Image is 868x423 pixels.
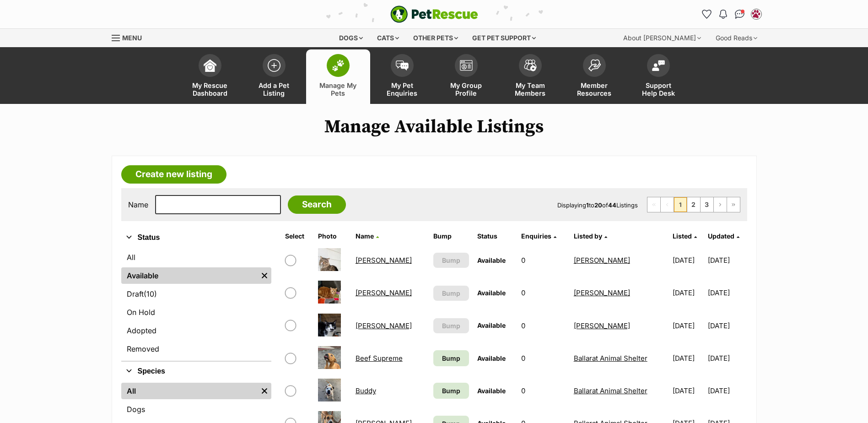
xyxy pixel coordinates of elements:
span: (10) [144,288,157,299]
div: Good Reads [709,29,764,47]
a: On Hold [121,304,271,320]
span: Menu [122,34,142,42]
ul: Account quick links [700,7,764,22]
a: Name [356,232,379,240]
th: Select [281,229,313,244]
td: 0 [518,375,569,407]
div: Get pet support [466,29,542,47]
img: group-profile-icon-3fa3cf56718a62981997c0bc7e787c4b2cf8bcc04b72c1350f741eb67cf2f40e.svg [460,60,473,71]
span: Listed by [574,232,602,240]
img: Ballarat Animal Shelter profile pic [752,10,761,19]
a: Member Resources [562,49,626,104]
img: add-pet-listing-icon-0afa8454b4691262ce3f59096e99ab1cd57d4a30225e0717b998d2c9b9846f56.svg [268,59,280,72]
span: Available [477,387,506,395]
input: Search [288,195,346,214]
td: [DATE] [708,244,746,276]
td: [DATE] [669,244,707,276]
a: Page 3 [701,197,713,212]
a: Updated [708,232,739,240]
td: [DATE] [708,310,746,342]
img: pet-enquiries-icon-7e3ad2cf08bfb03b45e93fb7055b45f3efa6380592205ae92323e6603595dc1f.svg [396,60,409,70]
a: [PERSON_NAME] [574,288,630,297]
span: Add a Pet Listing [253,81,295,97]
a: Listed by [574,232,607,240]
div: Cats [371,29,405,47]
img: chat-41dd97257d64d25036548639549fe6c8038ab92f7586957e7f3b1b290dea8141.svg [735,10,744,19]
a: [PERSON_NAME] [574,321,630,330]
a: [PERSON_NAME] [356,321,412,330]
div: Dogs [333,29,369,47]
a: Listed [673,232,697,240]
img: manage-my-pets-icon-02211641906a0b7f246fdf0571729dbe1e7629f14944591b6c1af311fb30b64b.svg [332,60,345,71]
a: Last page [727,197,740,212]
img: member-resources-icon-8e73f808a243e03378d46382f2149f9095a855e16c252ad45f914b54edf8863c.svg [588,59,601,71]
a: Ballarat Animal Shelter [574,354,647,363]
td: [DATE] [708,342,746,374]
a: [PERSON_NAME] [356,288,412,297]
div: Status [121,247,271,361]
span: My Group Profile [446,81,487,97]
span: Support Help Desk [638,81,679,97]
a: Page 2 [687,197,700,212]
a: Adopted [121,322,271,339]
span: Updated [708,232,734,240]
td: [DATE] [708,375,746,407]
button: Notifications [716,7,731,22]
a: Buddy [356,386,376,395]
div: Other pets [407,29,464,47]
span: Bump [442,255,460,265]
a: Beef Supreme [356,354,403,363]
a: Remove filter [258,267,271,284]
a: Removed [121,341,271,357]
span: Name [356,232,374,240]
a: My Rescue Dashboard [178,49,242,104]
button: Bump [433,253,469,268]
span: Manage My Pets [318,81,359,97]
a: All [121,249,271,266]
a: My Team Members [498,49,562,104]
span: translation missing: en.admin.listings.index.attributes.enquiries [521,232,551,240]
td: [DATE] [669,375,707,407]
button: Bump [433,286,469,301]
span: My Team Members [510,81,551,97]
a: Draft [121,286,271,302]
span: First page [647,197,660,212]
a: All [121,383,258,399]
a: Next page [714,197,727,212]
th: Bump [430,229,473,244]
span: Page 1 [674,197,687,212]
button: Species [121,365,271,377]
td: 0 [518,342,569,374]
a: Bump [433,350,469,366]
a: [PERSON_NAME] [574,256,630,265]
span: Bump [442,321,460,331]
th: Status [474,229,517,244]
a: My Group Profile [434,49,498,104]
span: Available [477,354,506,362]
img: logo-e224e6f780fb5917bec1dbf3a21bbac754714ae5b6737aabdf751b685950b380.svg [390,5,478,23]
a: Manage My Pets [306,49,370,104]
a: Available [121,267,258,284]
img: notifications-46538b983faf8c2785f20acdc204bb7945ddae34d4c08c2a6579f10ce5e182be.svg [719,10,727,19]
span: Bump [442,353,460,363]
th: Photo [314,229,351,244]
td: 0 [518,277,569,309]
a: Create new listing [121,165,226,184]
span: Bump [442,386,460,396]
label: Name [128,201,148,209]
span: Previous page [661,197,674,212]
a: PetRescue [390,5,478,23]
span: Available [477,256,506,264]
span: Available [477,321,506,329]
a: Menu [112,29,148,45]
span: Available [477,289,506,297]
span: My Pet Enquiries [382,81,423,97]
button: Status [121,232,271,244]
a: Add a Pet Listing [242,49,306,104]
img: help-desk-icon-fdf02630f3aa405de69fd3d07c3f3aa587a6932b1a1747fa1d2bba05be0121f9.svg [652,60,665,71]
a: Conversations [733,7,747,22]
a: My Pet Enquiries [370,49,434,104]
strong: 44 [608,201,616,209]
td: 0 [518,244,569,276]
img: team-members-icon-5396bd8760b3fe7c0b43da4ab00e1e3bb1a5d9ba89233759b79545d2d3fc5d0d.svg [524,60,537,71]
